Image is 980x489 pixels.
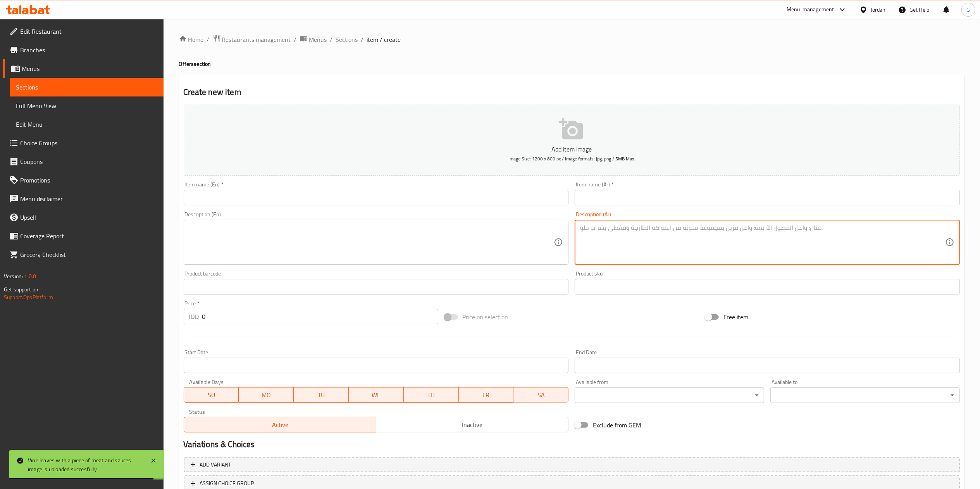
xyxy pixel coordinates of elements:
span: Inactive [379,419,565,430]
span: Coupons [20,157,157,166]
span: TU [297,389,346,401]
span: Price on selection [463,312,508,322]
span: Free item [723,312,748,322]
button: Active [184,417,376,432]
span: Full Menu View [16,101,157,110]
li: / [207,35,210,44]
span: MO [242,389,291,401]
a: Edit Restaurant [3,22,164,41]
input: Please enter product sku [575,279,960,294]
li: / [361,35,364,44]
button: TU [294,387,349,403]
button: SU [184,387,239,403]
span: Coverage Report [20,231,157,241]
span: Image Size: 1200 x 800 px / Image formats: jpg, png / 5MB Max. [508,154,635,163]
span: Get support on: [4,284,40,294]
a: Upsell [3,208,164,227]
button: FR [459,387,514,403]
a: Menus [3,59,164,78]
div: ​ [575,387,764,403]
h2: Create new item [184,86,960,98]
span: Restaurants management [222,35,291,44]
span: Upsell [20,213,157,222]
div: Vine leaves with a piece of meat and sauces image is uploaded succesfully [28,456,143,474]
span: ASSIGN CHOICE GROUP [200,479,254,488]
button: Add item imageImage Size: 1200 x 800 px / Image formats: jpg, png / 5MB Max. [184,105,960,176]
span: Grocery Checklist [20,250,157,259]
span: Version: [4,271,23,281]
span: Promotions [20,176,157,185]
span: Exclude from GEM [593,420,641,430]
a: Edit Menu [10,115,164,134]
a: Grocery Checklist [3,245,164,264]
input: Please enter price [202,309,438,324]
input: Please enter product barcode [184,279,569,294]
div: ​ [770,387,960,403]
a: Home [179,35,204,44]
a: Menu disclaimer [3,189,164,208]
a: Support.OpsPlatform [4,292,53,302]
a: Branches [3,41,164,59]
a: Promotions [3,171,164,189]
div: Menu-management [787,5,834,14]
a: Sections [336,35,358,44]
div: Jordan [871,5,886,14]
a: Choice Groups [3,134,164,152]
input: Enter name Ar [575,190,960,205]
span: TH [407,389,456,401]
button: Inactive [376,417,568,432]
h2: Variations & Choices [184,439,960,450]
li: / [294,35,297,44]
button: TH [404,387,459,403]
span: Menus [22,64,157,73]
button: SA [513,387,568,403]
span: WE [352,389,401,401]
span: 1.0.0 [24,271,36,281]
span: Choice Groups [20,138,157,148]
span: Edit Restaurant [20,27,157,36]
a: Restaurants management [213,34,291,45]
span: item / create [367,35,401,44]
p: JOD [189,312,199,321]
span: FR [462,389,511,401]
span: SA [517,389,565,401]
span: G [966,5,970,14]
span: Active [187,419,373,430]
button: MO [239,387,294,403]
p: Add item image [196,145,948,154]
a: Full Menu View [10,96,164,115]
a: Sections [10,78,164,96]
button: Add variant [184,457,960,473]
span: Add variant [200,460,231,470]
nav: breadcrumb [179,34,964,45]
span: SU [187,389,236,401]
li: / [330,35,333,44]
button: WE [349,387,404,403]
span: Menu disclaimer [20,194,157,203]
input: Enter name En [184,190,569,205]
a: Coverage Report [3,227,164,245]
span: Menus [309,35,327,44]
h4: Offers section [179,60,964,68]
a: Menus [300,34,327,45]
span: Branches [20,45,157,55]
span: Sections [16,83,157,92]
a: Coupons [3,152,164,171]
span: Edit Menu [16,120,157,129]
